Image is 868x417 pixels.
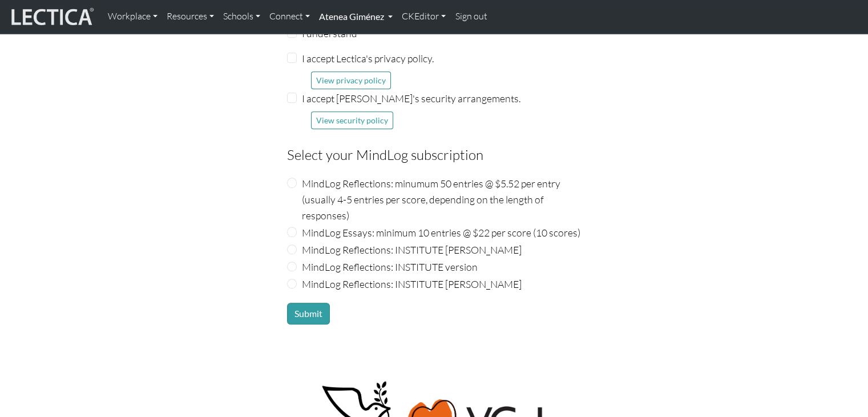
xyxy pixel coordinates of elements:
[103,5,162,29] a: Workplace
[302,90,520,106] label: I accept [PERSON_NAME]'s security arrangements.
[302,259,478,275] label: MindLog Reflections: INSTITUTE version
[302,224,580,240] label: MindLog Essays: minimum 10 entries @ $22 per score (10 scores)
[9,6,94,27] img: lecticalive
[311,111,393,129] button: View security policy
[219,5,265,29] a: Schools
[302,276,522,292] label: MindLog Reflections: INSTITUTE [PERSON_NAME]
[397,5,450,29] a: CKEditor
[287,303,330,324] button: Submit
[265,5,314,29] a: Connect
[162,5,219,29] a: Resources
[450,5,491,29] a: Sign out
[314,5,397,29] a: Atenea Giménez
[302,242,522,258] label: MindLog Reflections: INSTITUTE [PERSON_NAME]
[311,71,391,89] button: View privacy policy
[302,50,434,66] label: I accept Lectica's privacy policy.
[302,175,582,223] label: MindLog Reflections: minumum 50 entries @ $5.52 per entry (usually 4-5 entries per score, dependi...
[287,144,582,166] legend: Select your MindLog subscription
